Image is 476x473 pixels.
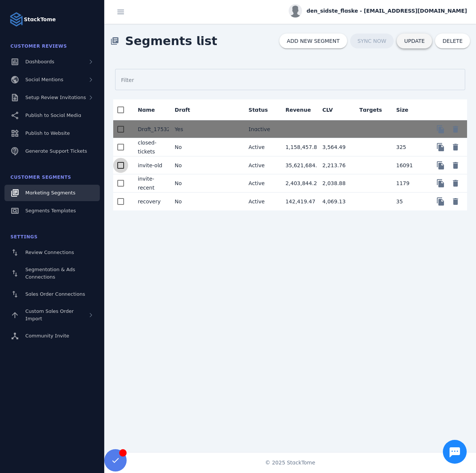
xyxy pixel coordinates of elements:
mat-cell: recovery [132,193,169,210]
mat-cell: 4,069.13 [317,193,353,210]
mat-cell: 2,213.76 [317,156,353,174]
mat-cell: 35,621,684.00 [279,156,316,174]
button: Copy [433,194,448,209]
mat-cell: 1,158,457.80 [279,138,316,156]
mat-cell: No [169,174,206,193]
mat-cell: 1179 [390,174,427,193]
button: Delete [448,122,463,137]
mat-cell: 325 [390,138,427,156]
mat-cell: 2,038.88 [317,174,353,193]
mat-cell: Inactive [242,120,279,138]
mat-cell: 142,419.47 [279,193,316,210]
div: CLV [323,106,340,114]
div: Draft [175,106,197,114]
mat-cell: No [169,138,206,156]
a: Review Connections [4,244,100,261]
button: Delete [448,158,463,173]
span: UPDATE [404,38,425,44]
a: Segments Templates [4,203,100,219]
button: DELETE [435,34,470,48]
button: Copy [433,176,448,191]
mat-cell: Active [242,138,279,156]
span: ADD NEW SEGMENT [287,38,340,44]
div: Revenue [285,106,311,114]
div: Size [396,106,409,114]
span: Custom Sales Order Import [25,308,74,321]
span: den_sidste_flaske - [EMAIL_ADDRESS][DOMAIN_NAME] [307,7,467,15]
button: Copy [433,140,448,155]
mat-cell: No [169,156,206,174]
span: Marketing Segments [25,190,75,196]
span: Segments list [119,26,223,56]
span: Customer Reviews [10,44,67,49]
mat-icon: library_books [110,36,119,45]
div: CLV [323,106,333,114]
span: DELETE [442,38,463,44]
span: Community Invite [25,333,69,339]
mat-cell: 16091 [390,156,427,174]
span: Settings [10,234,38,239]
span: Setup Review Invitations [25,95,86,100]
a: Generate Support Tickets [4,143,100,159]
span: © 2025 StackTome [265,459,315,467]
div: Status [248,106,268,114]
button: ADD NEW SEGMENT [279,34,347,48]
mat-cell: Active [242,193,279,210]
mat-header-cell: Targets [353,99,390,120]
button: Delete [448,176,463,191]
mat-cell: 35 [390,193,427,210]
span: Customer Segments [10,175,71,180]
button: UPDATE [397,34,432,48]
a: Marketing Segments [4,185,100,201]
mat-cell: invite-old [132,156,169,174]
img: Logo image [9,12,24,27]
mat-cell: Draft_1753296124482 [132,120,169,138]
button: Delete [448,194,463,209]
mat-cell: Active [242,156,279,174]
a: Community Invite [4,328,100,344]
a: Publish to Social Media [4,107,100,124]
a: Sales Order Connections [4,286,100,302]
button: Copy [433,122,448,137]
button: Copy [433,158,448,173]
mat-cell: Yes [169,120,206,138]
a: Publish to Website [4,125,100,142]
mat-cell: 3,564.49 [317,138,353,156]
div: Draft [175,106,190,114]
span: Publish to Website [25,130,70,136]
mat-cell: Active [242,174,279,193]
span: Segmentation & Ads Connections [25,267,75,280]
div: Name [138,106,155,114]
a: Segmentation & Ads Connections [4,262,100,285]
div: Name [138,106,162,114]
button: Delete [448,140,463,155]
span: Review Connections [25,250,74,255]
strong: StackTome [24,16,56,23]
span: Publish to Social Media [25,112,81,118]
mat-cell: closed-tickets [132,138,169,156]
div: Revenue [285,106,317,114]
mat-cell: 2,403,844.20 [279,174,316,193]
button: den_sidste_flaske - [EMAIL_ADDRESS][DOMAIN_NAME] [289,4,467,18]
img: profile.jpg [289,4,302,18]
div: Size [396,106,415,114]
span: Segments Templates [25,208,76,213]
mat-cell: No [169,193,206,210]
span: Sales Order Connections [25,291,85,297]
span: Social Mentions [25,77,63,82]
span: Dashboards [25,59,54,64]
div: Status [248,106,275,114]
span: Generate Support Tickets [25,148,87,154]
mat-label: Filter [121,77,134,83]
mat-cell: invite-recent [132,174,169,193]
